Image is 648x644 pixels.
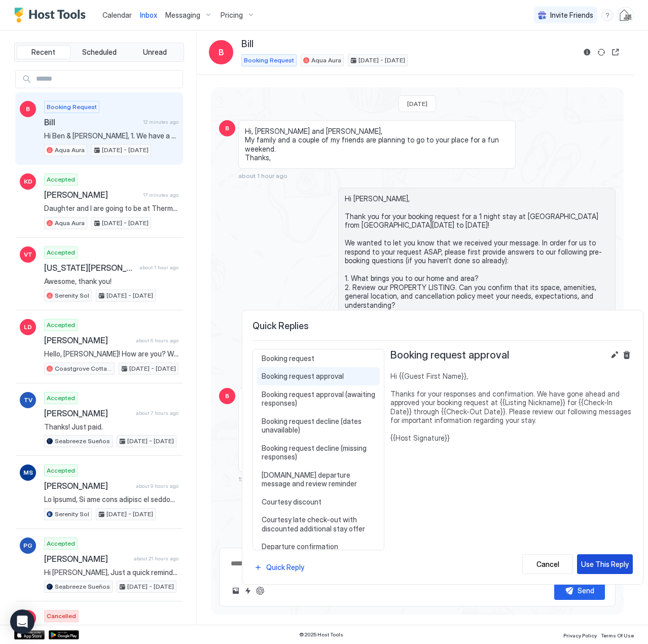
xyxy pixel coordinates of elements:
[581,559,629,569] div: Use This Reply
[390,349,509,362] span: Booking request approval
[262,390,375,408] span: Booking request approval (awaiting responses)
[577,554,633,574] button: Use This Reply
[266,562,304,573] div: Quick Reply
[262,354,375,363] span: Booking request
[253,320,633,332] span: Quick Replies
[262,417,375,435] span: Booking request decline (dates unavailable)
[262,372,375,381] span: Booking request approval
[262,515,375,533] span: Courtesy late check-out with discounted additional stay offer
[10,610,34,634] div: Open Intercom Messenger
[621,349,633,361] button: Delete
[262,542,375,551] span: Departure confirmation
[536,559,559,569] div: Cancel
[390,372,633,443] span: Hi {{Guest First Name}}, Thanks for your responses and confirmation. We have gone ahead and appro...
[262,471,375,488] span: [DOMAIN_NAME] departure message and review reminder
[253,560,306,574] button: Quick Reply
[262,444,375,461] span: Booking request decline (missing responses)
[262,497,375,507] span: Courtesy discount
[522,554,573,574] button: Cancel
[608,349,621,361] button: Edit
